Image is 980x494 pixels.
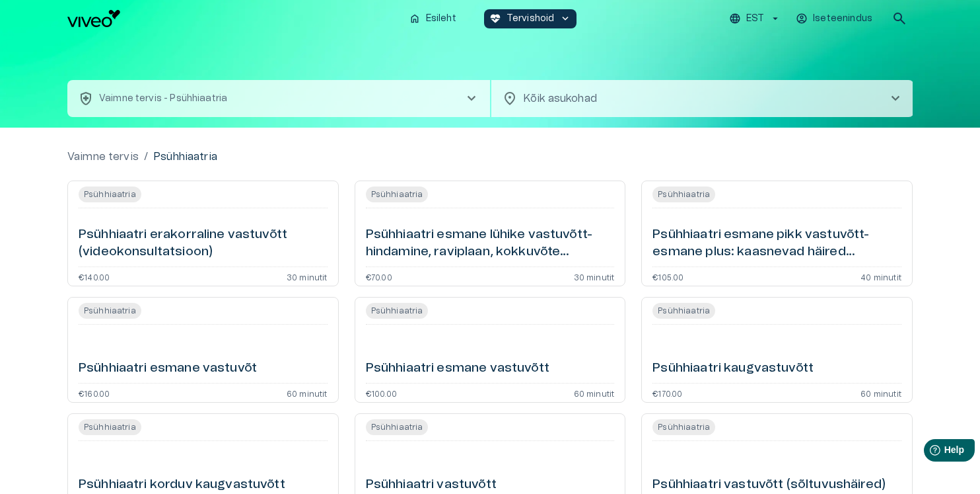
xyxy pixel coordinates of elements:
[355,181,626,286] a: Open service booking details
[892,11,907,26] span: search
[67,80,490,117] button: health_and_safetyVaimne tervis - Psühhiaatriachevron_right
[652,186,715,202] span: Psühhiaatria
[484,9,577,28] button: ecg_heartTervishoidkeyboard_arrow_down
[79,226,328,261] h6: Psühhiaatri erakorraline vastuvõtt (videokonsultatsioon)
[877,434,980,471] iframe: Help widget launcher
[366,389,397,397] p: €100.00
[652,360,814,378] h6: Psühhiaatri kaugvastuvõtt
[794,9,876,28] button: Iseteenindus
[574,272,615,280] p: 30 minutit
[99,92,227,106] p: Vaimne tervis - Psühhiaatria
[746,12,764,26] p: EST
[489,13,501,24] span: ecg_heart
[366,226,615,261] h6: Psühhiaatri esmane lühike vastuvõtt- hindamine, raviplaan, kokkuvõte (videokonsultatsioon)
[860,389,901,397] p: 60 minutit
[464,91,479,106] span: chevron_right
[652,476,886,494] h6: Psühhiaatri vastuvõtt (sõltuvushäired)
[79,303,141,319] span: Psühhiaatria
[652,303,715,319] span: Psühhiaatria
[641,181,913,286] a: Open service booking details
[507,12,555,26] p: Tervishoid
[813,12,872,26] p: Iseteenindus
[641,297,913,403] a: Open service booking details
[366,272,392,280] p: €70.00
[366,476,497,494] h6: Psühhiaatri vastuvõtt
[403,9,463,28] button: homeEsileht
[574,389,615,397] p: 60 minutit
[79,419,141,435] span: Psühhiaatria
[409,13,421,24] span: home
[559,13,571,24] span: keyboard_arrow_down
[366,186,429,202] span: Psühhiaatria
[79,476,285,494] h6: Psühhiaatri korduv kaugvastuvõtt
[287,272,328,280] p: 30 minutit
[67,181,339,286] a: Open service booking details
[67,10,120,27] img: Viveo logo
[652,419,715,435] span: Psühhiaatria
[502,91,518,106] span: location_on
[652,272,683,280] p: €105.00
[355,297,626,403] a: Open service booking details
[523,91,866,106] p: Kõik asukohad
[287,389,328,397] p: 60 minutit
[67,297,339,403] a: Open service booking details
[67,149,139,165] a: Vaimne tervis
[727,9,783,28] button: EST
[79,272,110,280] p: €140.00
[652,389,682,397] p: €170.00
[153,149,217,165] p: Psühhiaatria
[366,303,429,319] span: Psühhiaatria
[426,12,456,26] p: Esileht
[78,91,94,106] span: health_and_safety
[79,360,257,378] h6: Psühhiaatri esmane vastuvõt
[860,272,901,280] p: 40 minutit
[366,360,549,378] h6: Psühhiaatri esmane vastuvõtt
[366,419,429,435] span: Psühhiaatria
[79,186,141,202] span: Psühhiaatria
[144,149,148,165] p: /
[888,91,903,106] span: chevron_right
[79,389,110,397] p: €160.00
[886,5,913,32] button: open search modal
[652,226,901,261] h6: Psühhiaatri esmane pikk vastuvõtt- esmane plus: kaasnevad häired (videokonsultatsioon)
[67,10,398,27] a: Navigate to homepage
